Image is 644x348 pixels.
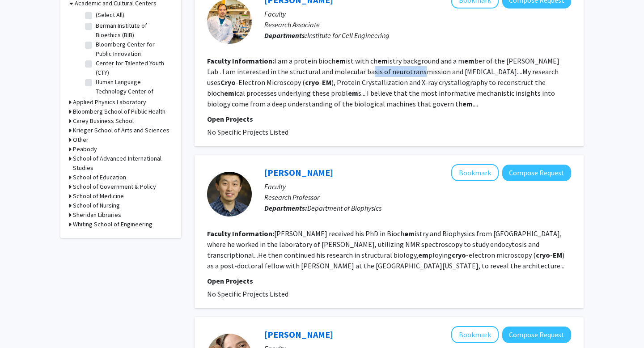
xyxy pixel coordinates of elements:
[73,210,121,220] h3: Sheridan Libraries
[464,56,475,65] b: em
[73,201,120,210] h3: School of Nursing
[502,165,571,181] button: Compose Request to Yuan He
[73,144,97,154] h3: Peabody
[96,21,170,40] label: Berman Institute of Bioethics (BIB)
[73,220,153,229] h3: Whiting School of Engineering
[220,78,236,87] b: Cryo
[305,78,319,87] b: cryo
[224,89,234,98] b: em
[207,56,559,108] fg-read-more: I am a protein bioch ist with ch istry background and a m ber of the [PERSON_NAME] Lab . I am int...
[207,289,288,298] span: No Specific Projects Listed
[207,127,288,136] span: No Specific Projects Listed
[322,78,331,87] b: EM
[452,250,466,259] b: cryo
[451,326,499,343] button: Add Gira Bhabha to Bookmarks
[96,10,124,20] label: (Select All)
[335,56,346,65] b: em
[404,229,415,238] b: em
[307,204,381,212] span: Department of Biophysics
[73,154,172,173] h3: School of Advanced International Studies
[264,192,571,203] p: Research Professor
[73,173,126,182] h3: School of Education
[264,19,571,30] p: Research Associate
[207,229,274,238] b: Faculty Information:
[207,56,274,65] b: Faculty Information:
[377,56,388,65] b: em
[96,77,170,106] label: Human Language Technology Center of Excellence (HLTCOE)
[73,135,89,144] h3: Other
[264,167,333,178] a: [PERSON_NAME]
[73,107,165,116] h3: Bloomberg School of Public Health
[96,59,170,77] label: Center for Talented Youth (CTY)
[502,327,571,343] button: Compose Request to Gira Bhabha
[73,126,169,135] h3: Krieger School of Arts and Sciences
[264,31,307,40] b: Departments:
[96,40,170,59] label: Bloomberg Center for Public Innovation
[451,164,499,181] button: Add Yuan He to Bookmarks
[207,229,564,270] fg-read-more: [PERSON_NAME] received his PhD in Bioch istry and Biophysics from [GEOGRAPHIC_DATA], where he wor...
[264,204,307,212] b: Departments:
[348,89,358,98] b: em
[264,329,333,340] a: [PERSON_NAME]
[73,98,146,107] h3: Applied Physics Laboratory
[7,308,38,341] iframe: Chat
[307,31,390,40] span: Institute for Cell Engineering
[264,181,571,192] p: Faculty
[536,250,550,259] b: cryo
[418,250,428,259] b: em
[73,182,156,191] h3: School of Government & Policy
[73,191,124,201] h3: School of Medicine
[462,99,473,108] b: em
[264,8,571,19] p: Faculty
[207,276,571,286] p: Open Projects
[553,250,562,259] b: EM
[73,116,134,126] h3: Carey Business School
[207,114,571,124] p: Open Projects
